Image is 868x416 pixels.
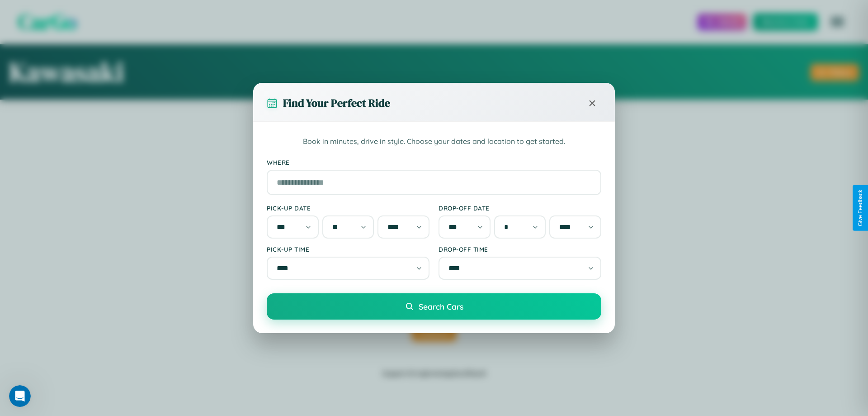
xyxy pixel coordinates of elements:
[267,158,601,166] label: Where
[267,136,601,148] p: Book in minutes, drive in style. Choose your dates and location to get started.
[267,245,429,253] label: Pick-up Time
[283,96,390,110] h3: Find Your Perfect Ride
[439,245,601,253] label: Drop-off Time
[267,204,429,212] label: Pick-up Date
[439,204,601,212] label: Drop-off Date
[419,301,463,311] span: Search Cars
[267,293,601,320] button: Search Cars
